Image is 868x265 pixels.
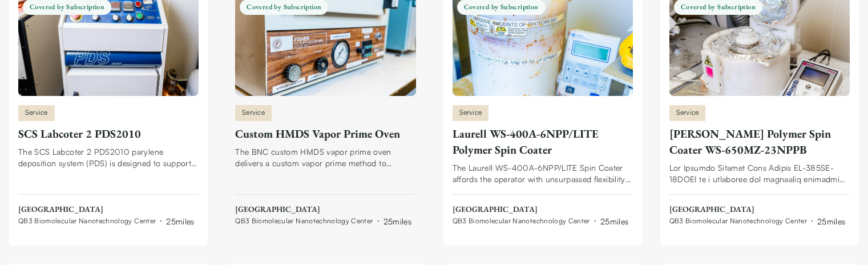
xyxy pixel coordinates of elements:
span: QB3 Biomolecular Nanotechnology Center [453,216,590,226]
span: QB3 Biomolecular Nanotechnology Center [18,216,156,226]
span: Service [669,105,706,121]
div: SCS Labcoter 2 PDS2010 [18,126,199,142]
div: 25 miles [600,215,628,227]
div: 25 miles [383,215,411,227]
span: QB3 Biomolecular Nanotechnology Center [235,216,373,226]
span: Service [18,105,55,121]
span: QB3 Biomolecular Nanotechnology Center [669,216,807,226]
span: [GEOGRAPHIC_DATA] [18,204,195,215]
div: 25 miles [166,215,194,227]
span: [GEOGRAPHIC_DATA] [669,204,846,215]
div: [PERSON_NAME] Polymer Spin Coater WS-650MZ-23NPPB [669,126,850,158]
div: Laurell WS-400A-6NPP/LITE Polymer Spin Coater [453,126,633,158]
span: [GEOGRAPHIC_DATA] [453,204,629,215]
div: 25 miles [817,215,845,227]
div: The BNC custom HMDS vapor prime oven delivers a custom vapor prime method to facilitate optimal a... [235,146,415,169]
span: Service [235,105,272,121]
span: Service [453,105,489,121]
div: Lor Ipsumdo Sitamet Cons Adipis EL-385SE-18DOEI te i utlaboree dol magnaaliq enimadmi ven quisnos... [669,162,850,185]
div: Custom HMDS Vapor Prime Oven [235,126,415,142]
div: The Laurell WS-400A-6NPP/LITE Spin Coater affords the operator with unsurpassed flexibility both ... [453,162,633,185]
span: [GEOGRAPHIC_DATA] [235,204,411,215]
div: The SCS Labcoter 2 PDS2010 parylene deposition system (PDS) is designed to support a variety of t... [18,146,199,169]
